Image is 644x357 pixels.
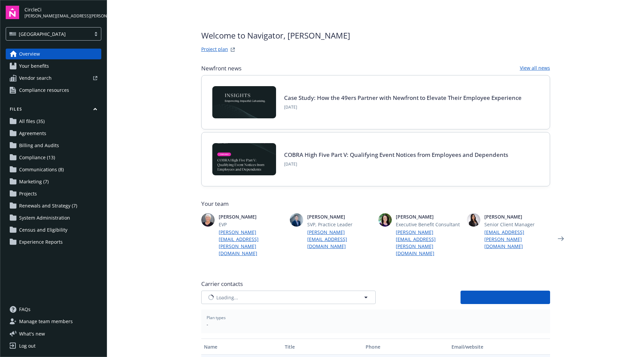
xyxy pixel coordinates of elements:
span: Newfront news [201,64,241,72]
span: [DATE] [284,104,522,110]
span: Executive Benefit Consultant [396,221,462,228]
img: Card Image - INSIGHTS copy.png [212,86,276,118]
span: [PERSON_NAME][EMAIL_ADDRESS][PERSON_NAME][DOMAIN_NAME] [24,13,101,19]
a: Projects [6,188,101,199]
a: projectPlanWebsite [229,46,237,54]
a: Compliance (13) [6,152,101,163]
img: photo [378,213,392,227]
a: Agreements [6,128,101,139]
span: EVP [219,221,284,228]
span: CircleCi [24,6,101,13]
a: FAQs [6,304,101,315]
a: [PERSON_NAME][EMAIL_ADDRESS][DOMAIN_NAME] [307,229,373,250]
span: Plan types [207,315,545,321]
span: [PERSON_NAME] [307,213,373,220]
span: Loading... [216,294,238,301]
img: navigator-logo.svg [6,6,19,19]
span: What ' s new [19,330,45,337]
a: Billing and Audits [6,140,101,151]
div: Title [285,343,360,350]
span: Census and Eligibility [19,225,67,235]
span: Communications (8) [19,164,64,175]
a: Vendor search [6,73,101,83]
span: [PERSON_NAME] [219,213,284,220]
a: All files (35) [6,116,101,127]
button: CircleCi[PERSON_NAME][EMAIL_ADDRESS][PERSON_NAME][DOMAIN_NAME] [24,6,101,19]
span: All files (35) [19,116,45,127]
span: [PERSON_NAME] [484,213,550,220]
span: Your benefits [19,61,49,71]
span: - [207,321,545,328]
div: Log out [19,341,36,351]
span: Marketing (7) [19,176,49,187]
span: Manage team members [19,316,73,327]
span: Download all carrier contacts [472,294,539,300]
span: [GEOGRAPHIC_DATA] [19,31,66,38]
span: Welcome to Navigator , [PERSON_NAME] [201,29,350,42]
span: [PERSON_NAME] [396,213,462,220]
a: Compliance resources [6,85,101,96]
button: Phone [363,339,449,355]
a: Manage team members [6,316,101,327]
button: Files [6,106,101,115]
button: What's new [6,330,56,337]
span: Agreements [19,128,46,139]
button: Name [201,339,282,355]
span: [GEOGRAPHIC_DATA] [9,31,88,38]
a: Overview [6,49,101,59]
span: Your team [201,200,550,208]
button: Download all carrier contacts [461,291,550,304]
span: SVP, Practice Leader [307,221,373,228]
a: Census and Eligibility [6,225,101,235]
a: Communications (8) [6,164,101,175]
a: Experience Reports [6,237,101,247]
a: Your benefits [6,61,101,71]
button: Loading... [201,291,376,304]
span: Vendor search [19,73,52,83]
span: Carrier contacts [201,280,550,288]
img: photo [201,213,215,227]
a: [EMAIL_ADDRESS][PERSON_NAME][DOMAIN_NAME] [484,229,550,250]
img: photo [467,213,480,227]
span: System Administration [19,213,70,223]
a: COBRA High Five Part V: Qualifying Event Notices from Employees and Dependents [284,151,508,159]
div: Name [204,343,279,350]
span: [DATE] [284,161,508,167]
img: BLOG-Card Image - Compliance - COBRA High Five Pt 5 - 09-11-25.jpg [212,143,276,175]
span: Compliance resources [19,85,69,96]
a: View all news [520,64,550,72]
a: [PERSON_NAME][EMAIL_ADDRESS][PERSON_NAME][DOMAIN_NAME] [396,229,462,257]
div: Email/website [451,343,547,350]
a: System Administration [6,213,101,223]
span: FAQs [19,304,31,315]
button: Title [282,339,363,355]
a: Renewals and Strategy (7) [6,200,101,211]
a: Marketing (7) [6,176,101,187]
button: Email/website [449,339,550,355]
span: Billing and Audits [19,140,59,151]
span: Senior Client Manager [484,221,550,228]
span: Experience Reports [19,237,63,247]
span: Overview [19,49,40,59]
a: Next [555,233,566,244]
span: Compliance (13) [19,152,55,163]
img: photo [290,213,303,227]
a: Project plan [201,46,228,54]
a: [PERSON_NAME][EMAIL_ADDRESS][PERSON_NAME][DOMAIN_NAME] [219,229,284,257]
div: Phone [366,343,446,350]
span: Renewals and Strategy (7) [19,200,77,211]
a: Case Study: How the 49ers Partner with Newfront to Elevate Their Employee Experience [284,94,522,102]
span: Projects [19,188,37,199]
